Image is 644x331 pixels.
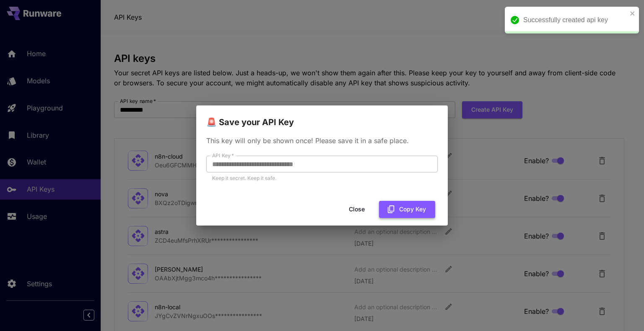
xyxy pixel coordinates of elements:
div: Successfully created api key [523,15,627,25]
label: API Key [212,152,234,159]
p: This key will only be shown once! Please save it in a safe place. [206,136,438,146]
button: close [630,10,636,17]
button: Copy Key [379,201,435,218]
button: Close [338,201,376,218]
p: Keep it secret. Keep it safe. [212,174,432,182]
h2: 🚨 Save your API Key [196,105,448,129]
